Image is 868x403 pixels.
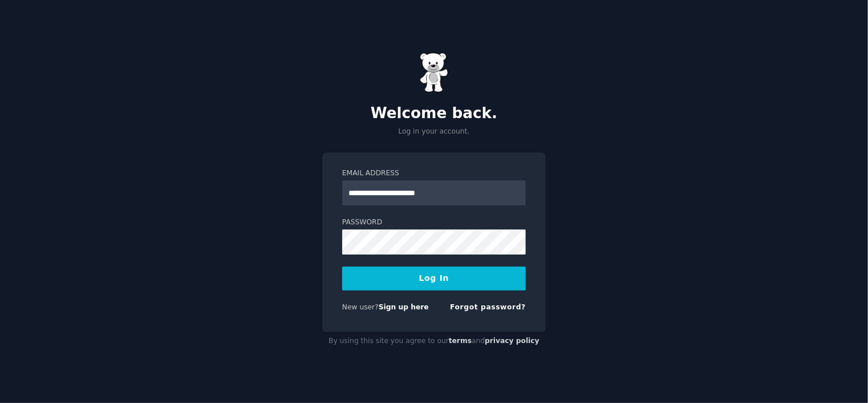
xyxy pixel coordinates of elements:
label: Password [342,217,526,228]
a: terms [449,337,472,345]
div: By using this site you agree to our and [322,332,546,350]
a: Forgot password? [450,303,526,311]
span: New user? [342,303,379,311]
h2: Welcome back. [322,104,546,123]
p: Log in your account. [322,127,546,137]
a: Sign up here [379,303,429,311]
button: Log In [342,267,526,291]
img: Gummy Bear [420,53,448,92]
label: Email Address [342,168,526,179]
a: privacy policy [485,337,540,345]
